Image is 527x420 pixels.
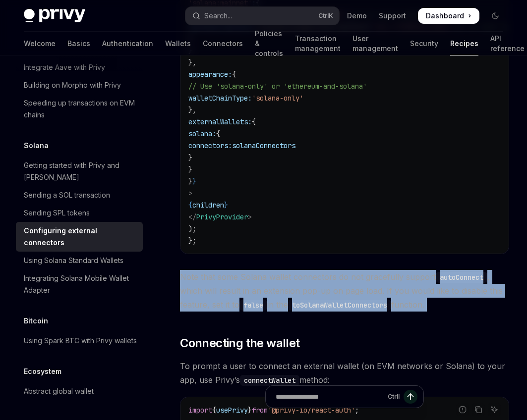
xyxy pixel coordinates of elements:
span: To prompt a user to connect an external wallet (on EVM networks or Solana) to your app, use Privy... [180,359,509,387]
div: Using Solana Standard Wallets [24,255,123,266]
span: appearance: [188,70,232,79]
img: dark logo [24,9,85,23]
span: > [188,189,192,198]
span: { [232,70,236,79]
span: Connecting the wallet [180,335,299,351]
span: }, [188,105,196,114]
a: Speeding up transactions on EVM chains [16,94,143,124]
a: Recipes [450,32,478,55]
div: Getting started with Privy and [PERSON_NAME] [24,159,137,183]
h5: Bitcoin [24,315,48,327]
input: Ask a question... [276,386,384,408]
span: { [216,129,220,138]
a: Authentication [102,32,153,55]
span: children [192,201,224,210]
button: Send message [404,390,417,404]
div: Sending a SOL transaction [24,189,110,201]
a: Building on Morpho with Privy [16,76,143,94]
span: } [224,201,228,210]
a: Welcome [24,32,56,55]
span: solanaConnectors [232,141,295,150]
button: Open search [185,7,339,25]
span: { [188,201,192,210]
div: Configuring external connectors [24,225,137,249]
div: Using Spark BTC with Privy wallets [24,335,137,347]
a: Wallets [165,32,191,55]
span: } [192,177,196,186]
span: } [188,177,192,186]
a: Sending a SOL transaction [16,186,143,204]
div: Building on Morpho with Privy [24,79,121,91]
span: } [188,153,192,162]
span: connectors: [188,141,232,150]
span: { [252,117,256,126]
span: // Use 'solana-only' or 'ethereum-and-solana' [188,82,367,91]
a: Using Spark BTC with Privy wallets [16,332,143,350]
code: toSolanaWalletConnectors [288,300,391,311]
span: }, [188,58,196,67]
a: Configuring external connectors [16,222,143,252]
span: PrivyProvider [196,212,248,221]
span: > [248,212,252,221]
a: Transaction management [295,32,341,55]
div: Search... [204,10,232,22]
a: Basics [67,32,90,55]
code: connectWallet [240,375,299,386]
a: Abstract global wallet [16,382,143,400]
div: Abstract global wallet [24,385,94,397]
div: Sending SPL tokens [24,207,90,219]
a: Security [410,32,438,55]
a: Using Solana Standard Wallets [16,252,143,269]
a: Connectors [203,32,243,55]
h5: Solana [24,140,49,152]
a: Policies & controls [255,32,283,55]
span: 'solana-only' [252,94,303,103]
a: Sending SPL tokens [16,204,143,222]
span: Note that some Solana wallet connectors do not gracefully support , which will result in an exten... [180,270,509,312]
span: } [188,165,192,174]
div: Integrating Solana Mobile Wallet Adapter [24,272,137,296]
span: </ [188,212,196,221]
h5: Ecosystem [24,366,61,377]
span: solana: [188,129,216,138]
a: API reference [490,32,525,55]
a: Getting started with Privy and [PERSON_NAME] [16,157,143,186]
span: Dashboard [426,11,464,21]
span: Ctrl K [318,12,333,20]
a: Demo [347,11,367,21]
code: autoConnect [436,272,487,283]
a: Integrating Solana Mobile Wallet Adapter [16,269,143,299]
span: ); [188,224,196,233]
span: externalWallets: [188,117,252,126]
a: Dashboard [418,8,479,24]
div: Speeding up transactions on EVM chains [24,97,137,121]
code: false [239,300,267,311]
a: Support [379,11,406,21]
span: }; [188,236,196,245]
span: walletChainType: [188,94,252,103]
a: User management [352,32,398,55]
button: Toggle dark mode [487,8,503,24]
